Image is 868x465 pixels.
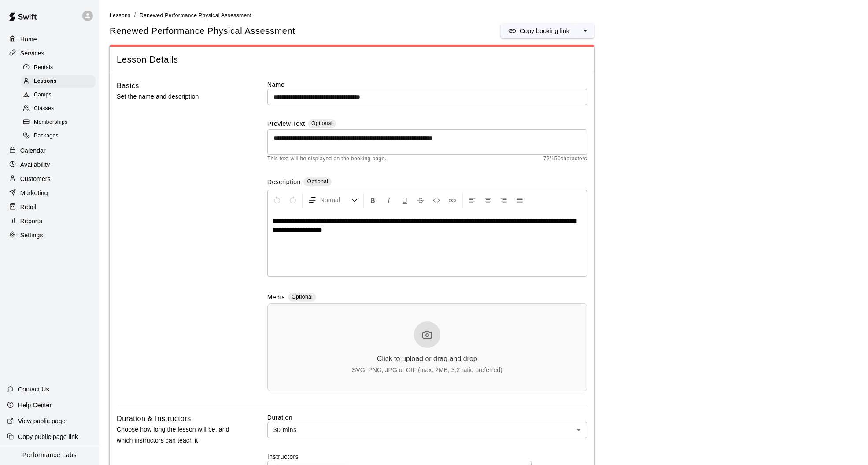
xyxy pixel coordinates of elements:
span: Lessons [110,12,131,18]
span: Classes [34,104,54,113]
p: Copy booking link [520,26,569,35]
p: Settings [20,231,43,240]
span: This text will be displayed on the booking page. [267,155,387,163]
a: Classes [21,102,99,116]
a: Settings [7,229,92,242]
a: Packages [21,129,99,143]
button: Copy booking link [501,24,576,38]
button: Format Italics [381,192,396,208]
a: Lessons [21,74,99,88]
span: Lesson Details [117,54,587,66]
button: Insert Link [445,192,460,208]
h6: Duration & Instructors [117,413,191,424]
span: Rentals [34,63,53,72]
p: Home [20,35,37,44]
label: Name [267,80,587,89]
label: Instructors [267,452,587,461]
label: Preview Text [267,119,305,129]
p: Set the name and description [117,91,239,102]
button: Redo [285,192,300,208]
div: SVG, PNG, JPG or GIF (max: 2MB, 3:2 ratio preferred) [352,366,502,373]
div: Lessons [21,75,96,88]
span: Optional [307,178,328,185]
nav: breadcrumb [110,11,857,20]
button: Undo [270,192,284,208]
button: Format Bold [366,192,380,208]
div: Packages [21,130,96,142]
p: Availability [20,160,50,169]
a: Home [7,33,92,46]
p: Customers [20,174,51,183]
label: Media [267,293,285,303]
button: Format Underline [397,192,412,208]
span: Memberships [34,118,67,127]
span: Camps [34,91,52,100]
span: Normal [320,196,351,204]
label: Duration [267,413,587,422]
div: Classes [21,103,96,115]
a: Rentals [21,61,99,74]
a: Reports [7,214,92,228]
p: Retail [20,203,37,211]
a: Retail [7,200,92,214]
p: View public page [18,417,66,425]
a: Services [7,47,92,60]
span: 72 / 150 characters [543,155,587,163]
button: Justify Align [512,192,527,208]
a: Availability [7,158,92,171]
a: Memberships [21,116,99,129]
div: Memberships [21,116,96,129]
button: Left Align [465,192,480,208]
button: Formatting Options [304,192,362,208]
h6: Basics [117,80,139,92]
h5: Renewed Performance Physical Assessment [110,25,295,37]
li: / [134,11,136,20]
span: Packages [34,132,59,140]
p: Choose how long the lesson will be, and which instructors can teach it [117,424,239,446]
p: Copy public page link [18,432,78,441]
button: Format Strikethrough [413,192,428,208]
label: Description [267,177,301,188]
button: Insert Code [429,192,444,208]
p: Reports [20,217,42,225]
span: Optional [311,120,332,126]
a: Camps [21,89,99,102]
a: Customers [7,172,92,185]
p: Performance Labs [22,450,77,460]
a: Marketing [7,186,92,199]
p: Contact Us [18,385,49,394]
button: Right Align [496,192,511,208]
p: Marketing [20,188,48,197]
div: Click to upload or drag and drop [377,355,477,363]
div: 30 mins [267,422,587,438]
div: Rentals [21,62,96,74]
span: Optional [292,294,313,300]
div: Camps [21,89,96,101]
a: Lessons [110,11,131,18]
span: Renewed Performance Physical Assessment [140,12,251,18]
p: Calendar [20,146,46,155]
button: Center Align [480,192,495,208]
p: Help Center [18,401,52,410]
span: Lessons [34,77,57,86]
a: Calendar [7,144,92,157]
p: Services [20,49,44,58]
button: select merge strategy [576,24,594,38]
div: split button [501,24,594,38]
